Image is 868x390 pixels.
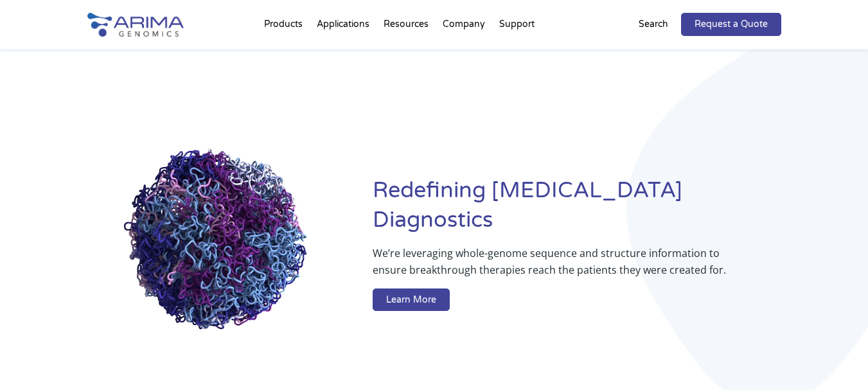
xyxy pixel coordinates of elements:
[373,176,781,245] h1: Redefining [MEDICAL_DATA] Diagnostics
[804,328,868,390] iframe: Chat Widget
[681,13,781,36] a: Request a Quote
[373,245,729,288] p: We’re leveraging whole-genome sequence and structure information to ensure breakthrough therapies...
[87,13,184,37] img: Arima-Genomics-logo
[639,16,668,33] p: Search
[373,288,450,312] a: Learn More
